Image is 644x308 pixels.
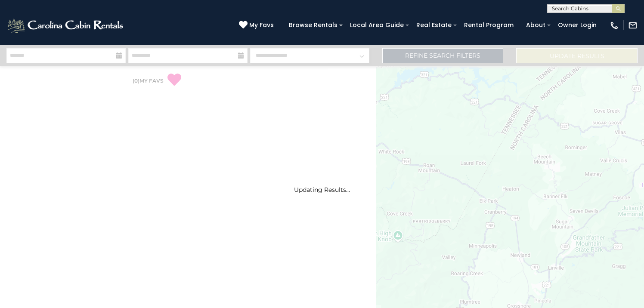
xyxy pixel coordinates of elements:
[522,18,550,32] a: About
[554,18,601,32] a: Owner Login
[239,21,276,30] a: My Favs
[346,18,408,32] a: Local Area Guide
[412,18,456,32] a: Real Estate
[628,21,638,30] img: mail-regular-white.png
[460,18,518,32] a: Rental Program
[249,21,274,30] span: My Favs
[6,17,126,34] img: White-1-2.png
[285,18,342,32] a: Browse Rentals
[610,21,619,30] img: phone-regular-white.png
